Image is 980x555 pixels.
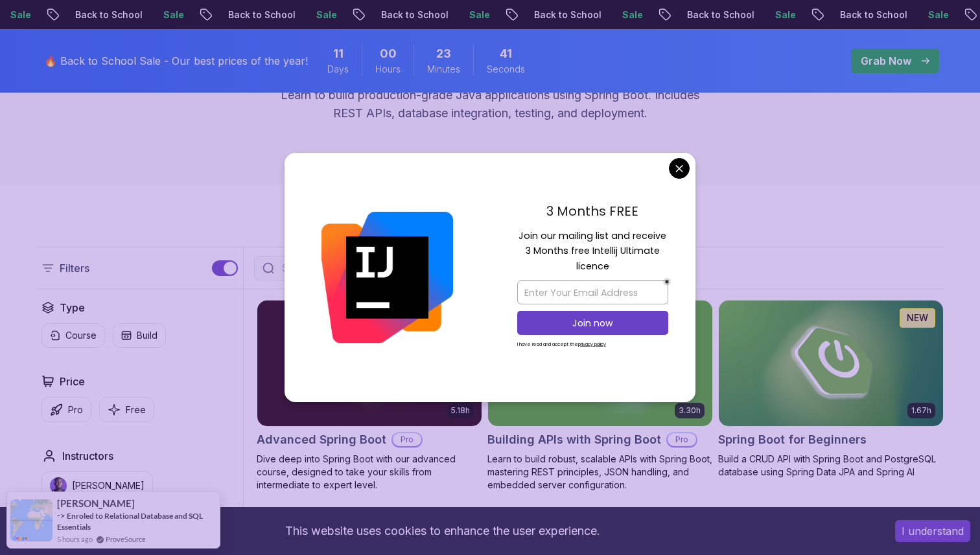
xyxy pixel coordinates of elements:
p: NEW [907,311,928,324]
p: Filters [60,260,89,276]
h2: Price [60,374,85,389]
p: Back to School [218,8,306,21]
img: Advanced Spring Boot card [257,300,482,426]
p: 3.30h [679,405,701,416]
button: Pro [41,397,91,422]
span: 23 Minutes [436,45,451,63]
p: Pro [68,403,83,416]
p: Pro [393,433,421,446]
a: Advanced Spring Boot card5.18hAdvanced Spring BootProDive deep into Spring Boot with our advanced... [257,300,482,492]
p: Back to School [65,8,153,21]
p: Back to School [830,8,918,21]
span: [PERSON_NAME] [57,498,135,509]
p: Build [137,329,157,342]
span: Hours [375,63,401,76]
p: Sale [306,8,347,21]
p: Pro [668,433,696,446]
img: instructor img [50,477,67,494]
a: Spring Boot for Beginners card1.67hNEWSpring Boot for BeginnersBuild a CRUD API with Spring Boot ... [718,300,944,479]
p: Back to School [371,8,459,21]
p: Sale [918,8,959,21]
img: provesource social proof notification image [10,499,52,541]
p: Back to School [677,8,765,21]
div: This website uses cookies to enhance the user experience. [10,517,876,545]
p: Sale [612,8,653,21]
img: Spring Boot for Beginners card [719,300,943,426]
p: Sale [459,8,500,21]
span: Days [327,63,349,76]
p: Dive deep into Spring Boot with our advanced course, designed to take your skills from intermedia... [257,453,482,492]
input: Search Java, React, Spring boot ... [279,262,557,275]
button: Build [113,323,166,348]
span: 41 Seconds [500,45,512,63]
span: 11 Days [333,45,344,63]
p: 🔥 Back to School Sale - Our best prices of the year! [44,53,308,69]
button: Course [41,323,105,348]
span: 5 hours ago [57,534,93,545]
p: Free [126,403,146,416]
p: Build a CRUD API with Spring Boot and PostgreSQL database using Spring Data JPA and Spring AI [718,453,944,479]
h2: Instructors [62,448,113,464]
span: 0 Hours [380,45,397,63]
span: -> [57,510,65,521]
p: 1.67h [911,405,931,416]
a: Enroled to Relational Database and SQL Essentials [57,511,203,532]
span: Seconds [487,63,525,76]
button: instructor img[PERSON_NAME] [41,471,153,500]
p: [PERSON_NAME] [72,479,145,492]
p: 5.18h [451,405,470,416]
h2: Spring Boot for Beginners [718,431,867,449]
span: Minutes [427,63,460,76]
p: Sale [153,8,194,21]
p: Grab Now [861,53,911,69]
button: Accept cookies [895,520,970,542]
p: Back to School [524,8,612,21]
p: Learn to build robust, scalable APIs with Spring Boot, mastering REST principles, JSON handling, ... [487,453,713,492]
button: Free [99,397,154,422]
h2: Building APIs with Spring Boot [487,431,661,449]
a: ProveSource [106,534,146,545]
p: Learn to build production-grade Java applications using Spring Boot. Includes REST APIs, database... [272,86,708,122]
h2: Advanced Spring Boot [257,431,386,449]
h2: Type [60,300,85,315]
p: Sale [765,8,806,21]
p: Course [65,329,97,342]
